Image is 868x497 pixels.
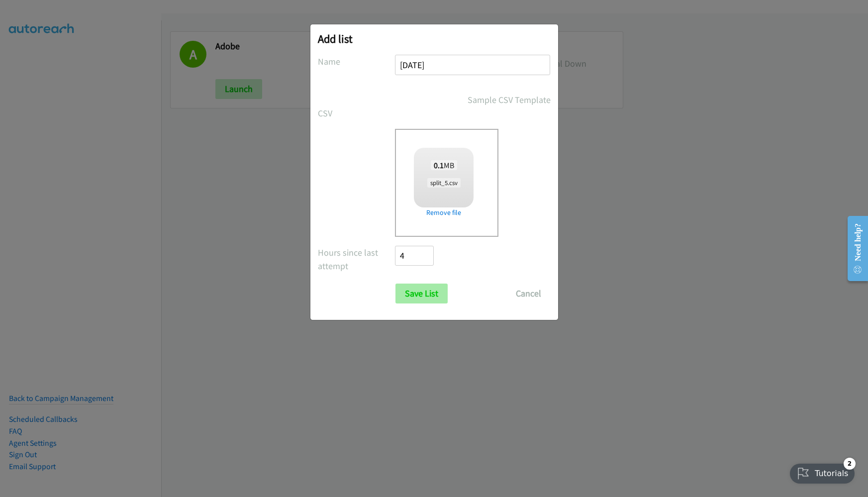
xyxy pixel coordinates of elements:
[318,55,395,68] label: Name
[839,209,868,288] iframe: Resource Center
[784,454,861,490] iframe: Checklist
[427,178,461,188] span: split_5.csv
[434,160,444,170] strong: 0.1
[318,106,395,120] label: CSV
[431,160,458,170] span: MB
[506,284,551,303] button: Cancel
[318,246,395,273] label: Hours since last attempt
[318,32,551,46] h2: Add list
[395,284,448,303] input: Save List
[414,207,474,218] a: Remove file
[468,93,551,106] a: Sample CSV Template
